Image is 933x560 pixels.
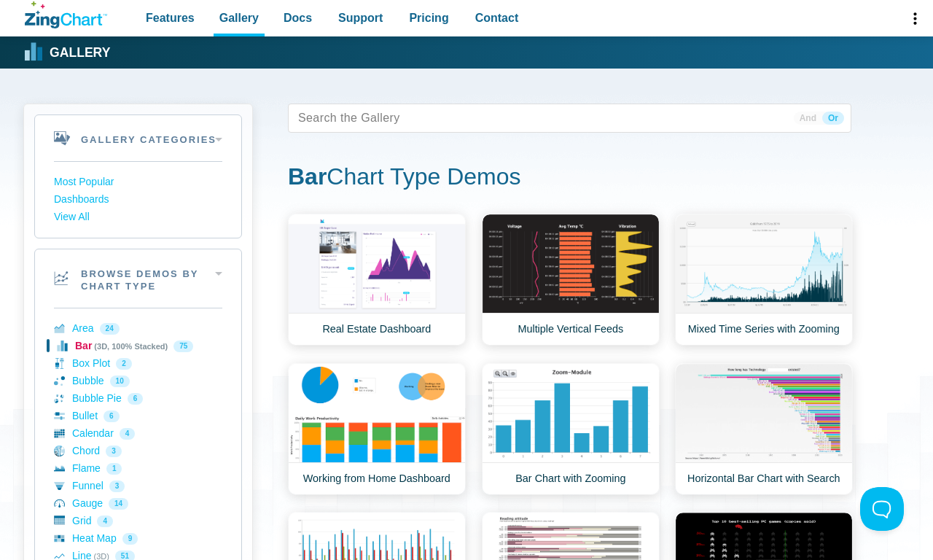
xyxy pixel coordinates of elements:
a: Bar Chart with Zooming [482,363,660,495]
span: And [794,112,822,125]
span: Features [146,8,195,28]
span: Gallery [219,8,259,28]
span: Or [822,112,844,125]
a: Real Estate Dashboard [288,214,466,346]
a: View All [54,209,222,226]
strong: Bar [288,163,327,190]
span: Pricing [409,8,448,28]
span: Support [338,8,383,28]
h2: Browse Demos By Chart Type [35,249,241,308]
a: ZingChart Logo. Click to return to the homepage [25,1,107,28]
strong: Gallery [50,47,110,60]
span: Contact [475,8,519,28]
span: Docs [284,8,312,28]
h1: Chart Type Demos [288,162,851,195]
a: Working from Home Dashboard [288,363,466,495]
a: Dashboards [54,191,222,209]
a: Multiple Vertical Feeds [482,214,660,346]
a: Horizontal Bar Chart with Search [675,363,853,495]
h2: Gallery Categories [35,115,241,161]
a: Most Popular [54,174,222,191]
a: Gallery [25,42,110,63]
iframe: Toggle Customer Support [860,487,904,531]
a: Mixed Time Series with Zooming [675,214,853,346]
